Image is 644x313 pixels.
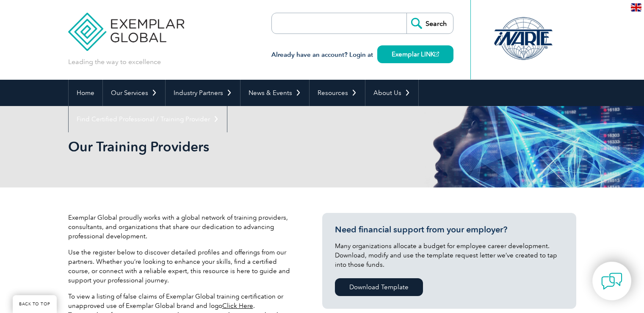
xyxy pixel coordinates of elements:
[377,45,453,63] a: Exemplar LINK
[335,278,423,296] a: Download Template
[13,295,57,313] a: BACK TO TOP
[434,52,439,56] img: open_square.png
[365,80,418,106] a: About Us
[103,80,165,106] a: Our Services
[240,80,309,106] a: News & Events
[310,80,365,106] a: Resources
[601,271,622,292] img: contact-chat.png
[335,241,564,269] p: Many organizations allocate a budget for employee career development. Download, modify and use th...
[68,248,297,285] p: Use the register below to discover detailed profiles and offerings from our partners. Whether you...
[68,213,297,241] p: Exemplar Global proudly works with a global network of training providers, consultants, and organ...
[68,140,424,154] h2: Our Training Providers
[335,224,564,235] h3: Need financial support from your employer?
[68,57,161,67] p: Leading the way to excellence
[69,80,102,106] a: Home
[69,106,227,132] a: Find Certified Professional / Training Provider
[631,3,641,11] img: en
[166,80,240,106] a: Industry Partners
[222,302,253,310] a: Click Here
[406,13,453,34] input: Search
[271,50,453,60] h3: Already have an account? Login at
